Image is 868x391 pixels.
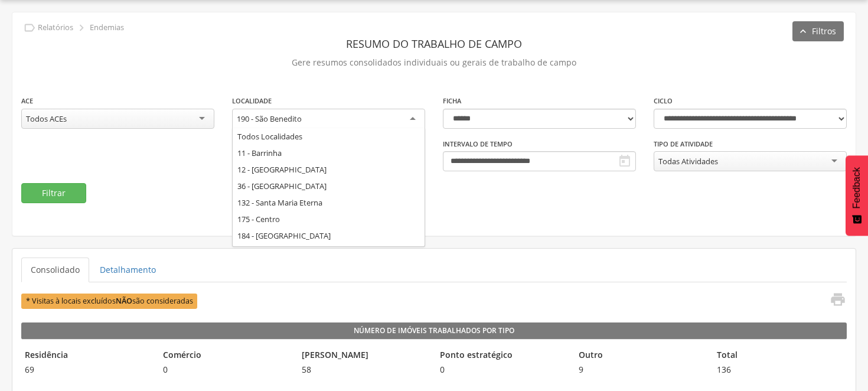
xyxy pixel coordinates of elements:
[21,183,86,203] button: Filtrar
[436,364,569,376] span: 0
[654,139,713,149] label: Tipo de Atividade
[436,349,569,363] legend: Ponto estratégico
[75,21,88,34] i: 
[830,291,846,308] i: 
[823,291,846,311] a: 
[21,322,847,339] legend: Número de Imóveis Trabalhados por Tipo
[575,349,707,363] legend: Outro
[713,364,846,376] span: 136
[21,294,197,308] span: * Visitas à locais excluídos são consideradas
[233,145,425,161] div: 11 - Barrinha
[792,21,844,41] button: Filtros
[233,178,425,194] div: 36 - [GEOGRAPHIC_DATA]
[23,21,36,34] i: 
[233,128,425,145] div: Todos Localidades
[443,139,513,149] label: Intervalo de Tempo
[851,167,862,208] span: Feedback
[232,96,272,106] label: Localidade
[233,161,425,178] div: 12 - [GEOGRAPHIC_DATA]
[21,54,847,71] p: Gere resumos consolidados individuais ou gerais de trabalho de campo
[38,23,73,32] p: Relatórios
[618,154,632,168] i: 
[21,33,847,54] header: Resumo do Trabalho de Campo
[846,155,868,236] button: Feedback - Mostrar pesquisa
[233,211,425,227] div: 175 - Centro
[159,349,292,363] legend: Comércio
[443,96,461,106] label: Ficha
[233,227,425,244] div: 184 - [GEOGRAPHIC_DATA]
[233,244,425,260] div: 185 - Biela
[298,364,430,376] span: 58
[116,296,132,306] b: NÃO
[21,349,154,363] legend: Residência
[658,156,718,167] div: Todas Atividades
[298,349,430,363] legend: [PERSON_NAME]
[575,364,707,376] span: 9
[159,364,292,376] span: 0
[21,96,33,106] label: ACE
[654,96,673,106] label: Ciclo
[713,349,846,363] legend: Total
[21,258,89,282] a: Consolidado
[21,364,154,376] span: 69
[90,258,165,282] a: Detalhamento
[90,23,124,32] p: Endemias
[237,113,302,124] div: 190 - São Benedito
[26,113,67,124] div: Todos ACEs
[233,194,425,211] div: 132 - Santa Maria Eterna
